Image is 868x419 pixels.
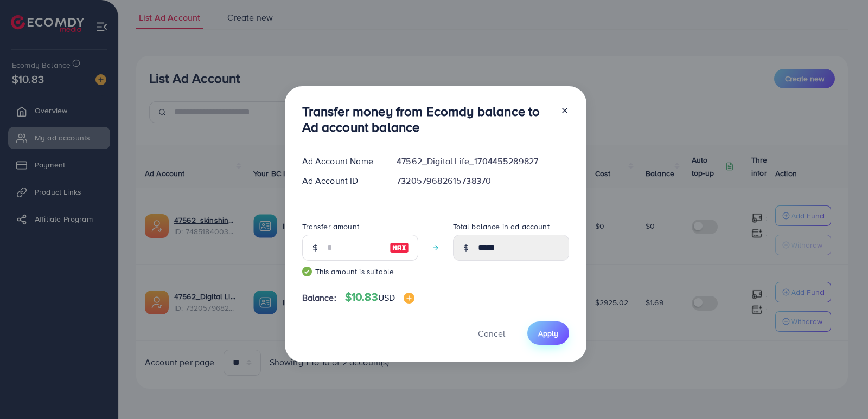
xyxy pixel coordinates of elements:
button: Apply [527,321,569,345]
span: Balance: [302,292,336,304]
div: 7320579682615738370 [388,175,577,187]
button: Cancel [464,321,519,345]
span: USD [378,292,395,304]
img: image [390,241,409,254]
div: 47562_Digital Life_1704455289827 [388,155,577,167]
div: Ad Account Name [293,155,388,167]
iframe: Chat [822,370,860,411]
label: Total balance in ad account [453,221,550,232]
h4: $10.83 [345,291,414,304]
div: Ad Account ID [293,175,388,187]
span: Apply [538,328,558,339]
h3: Transfer money from Ecomdy balance to Ad account balance [302,104,552,135]
span: Cancel [478,327,505,339]
label: Transfer amount [302,221,359,232]
img: image [404,293,414,304]
small: This amount is suitable [302,266,418,277]
img: guide [302,267,312,276]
